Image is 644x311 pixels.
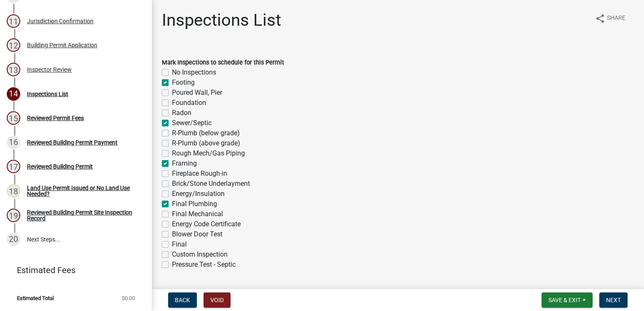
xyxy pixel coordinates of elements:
[172,209,223,219] label: Final Mechanical
[7,209,20,222] div: 19
[599,292,628,308] button: Next
[7,262,138,279] a: Estimated Fees
[122,295,135,301] span: $0.00
[172,67,216,78] label: No Inspections
[7,87,20,101] div: 14
[172,88,222,98] label: Poured Wall, Pier
[27,18,94,24] div: Jurisdiction Confirmation
[595,13,605,24] i: share
[172,199,217,209] label: Final Plumbing
[27,91,68,97] div: Inspections List
[172,189,225,199] label: Energy/Insulation
[7,111,20,125] div: 15
[17,295,54,301] span: Estimated Total
[175,297,190,303] span: Back
[172,169,227,179] label: Fireplace Rough-in
[27,185,138,197] div: Land Use Permit Issued or No Land Use Needed?
[7,184,20,198] div: 18
[27,67,72,72] div: Inspector Review
[172,260,236,270] label: Pressure Test - Septic
[7,14,20,28] div: 11
[172,239,187,249] label: Final
[7,38,20,52] div: 12
[172,219,241,229] label: Energy Code Certificate
[27,115,84,121] div: Reviewed Permit Fees
[27,164,93,169] div: Reviewed Building Permit
[172,148,245,158] label: Rough Mech/Gas Piping
[172,229,223,239] label: Blower Door Test
[162,60,284,66] label: Mark Inspections to schedule for this Permit
[7,233,20,246] div: 20
[172,138,240,148] label: R-Plumb (above grade)
[172,98,206,108] label: Foundation
[607,13,625,24] span: Share
[27,139,118,145] div: Reviewed Building Permit Payment
[606,297,621,303] span: Next
[162,10,281,30] h1: Inspections List
[172,78,195,88] label: Footing
[548,297,581,303] span: Save & Exit
[27,209,138,221] div: Reviewed Building Permit Site Inspection Record
[168,292,197,308] button: Back
[172,108,191,118] label: Radon
[542,292,593,308] button: Save & Exit
[588,10,632,27] button: shareShare
[172,118,212,128] label: Sewer/Septic
[172,158,197,169] label: Framing
[7,63,20,76] div: 13
[204,292,231,308] button: Void
[172,128,240,138] label: R-Plumb (below grade)
[7,136,20,149] div: 16
[172,179,250,189] label: Brick/Stone Underlayment
[7,160,20,173] div: 17
[27,42,97,48] div: Building Permit Application
[172,249,228,260] label: Custom Inspection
